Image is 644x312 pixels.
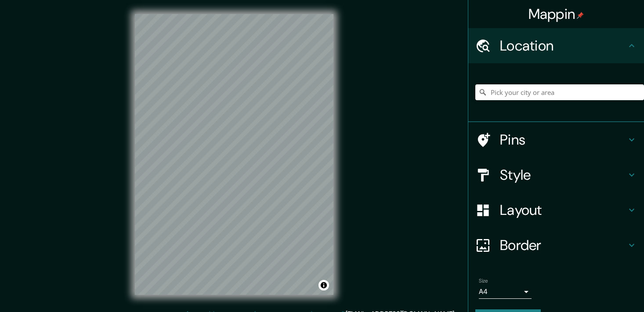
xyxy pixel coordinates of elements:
h4: Mappin [528,5,584,23]
div: Pins [468,122,644,157]
div: Border [468,228,644,263]
div: A4 [479,285,532,299]
div: Location [468,28,644,63]
label: Size [479,277,488,285]
button: Toggle attribution [318,280,329,290]
h4: Style [500,166,626,184]
h4: Pins [500,131,626,149]
img: pin-icon.png [577,12,584,19]
canvas: Map [135,14,333,295]
h4: Layout [500,201,626,219]
h4: Location [500,37,626,54]
div: Layout [468,192,644,228]
h4: Border [500,236,626,254]
div: Style [468,157,644,192]
input: Pick your city or area [475,84,644,100]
